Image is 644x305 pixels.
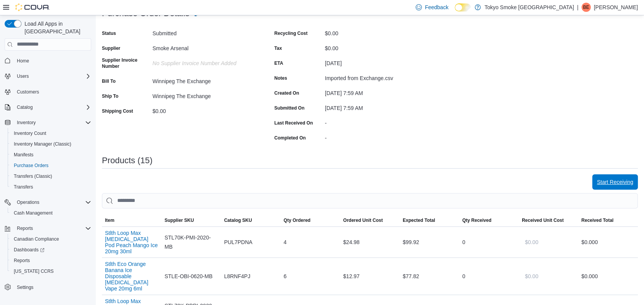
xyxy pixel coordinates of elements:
span: Catalog [14,103,91,112]
p: [PERSON_NAME] [594,3,638,12]
a: Manifests [11,150,36,159]
button: Customers [2,86,94,97]
button: Settings [2,281,94,292]
button: Catalog [14,103,36,112]
button: Expected Total [400,214,459,226]
span: Inventory Manager (Classic) [11,139,91,149]
span: Manifests [14,152,33,158]
button: Item [102,214,161,226]
span: Catalog [17,104,33,110]
button: $0.00 [522,234,541,250]
a: Dashboards [8,244,94,255]
div: Smoke Arsenal [152,42,255,51]
span: Canadian Compliance [11,234,91,244]
div: [DATE] [325,57,428,66]
button: $0.00 [522,269,541,284]
button: Home [2,55,94,66]
a: Canadian Compliance [11,234,62,244]
div: $0.00 [152,105,255,114]
div: [DATE] 7:59 AM [325,87,428,96]
label: Bill To [102,78,116,84]
span: Dashboards [11,245,91,254]
span: Catalog SKU [224,217,252,223]
span: PUL7PDNA [224,238,252,247]
a: Settings [14,283,36,292]
span: $0.00 [525,238,538,246]
span: L8RNF4PJ [224,272,250,281]
a: Inventory Count [11,129,49,138]
span: Inventory [17,120,36,126]
span: Transfers (Classic) [11,172,91,181]
button: Cash Management [8,208,94,218]
span: Washington CCRS [11,267,91,276]
span: Expected Total [403,217,435,223]
span: Dark Mode [455,11,455,12]
button: Stlth Eco Orange Banana Ice Disposable [MEDICAL_DATA] Vape 20mg 6ml [105,261,158,292]
label: Shipping Cost [102,108,133,114]
button: Purchase Orders [8,160,94,171]
button: Stlth Loop Max [MEDICAL_DATA] Pod Peach Mango Ice 20mg 30ml [105,230,158,254]
div: [DATE] 7:59 AM [325,102,428,111]
span: Received Unit Cost [522,217,564,223]
a: [US_STATE] CCRS [11,267,57,276]
button: Start Receiving [592,174,638,190]
span: Reports [17,225,33,231]
span: Qty Received [462,217,492,223]
span: [US_STATE] CCRS [14,268,54,274]
label: Last Received On [274,120,313,126]
div: $0.00 [325,27,428,36]
h3: Products (15) [102,156,152,165]
button: Transfers (Classic) [8,171,94,182]
div: $12.97 [340,269,400,284]
button: Operations [2,197,94,208]
button: Reports [8,255,94,266]
a: Transfers [11,182,36,192]
label: Tax [274,45,282,51]
div: No Supplier Invoice Number added [152,57,255,66]
button: Canadian Compliance [8,234,94,244]
div: $99.92 [400,234,459,250]
button: Users [14,72,32,81]
button: Reports [14,224,36,233]
button: Transfers [8,182,94,192]
button: Ordered Unit Cost [340,214,400,226]
span: Purchase Orders [11,161,91,170]
button: Qty Received [459,214,519,226]
span: Purchase Orders [14,162,49,169]
span: Supplier SKU [164,217,194,223]
span: Transfers (Classic) [14,173,52,179]
div: Imported from Exchange.csv [325,72,428,81]
div: Submitted [152,27,255,36]
label: Supplier Invoice Number [102,57,149,69]
span: Settings [17,284,33,290]
span: BE [583,3,589,12]
span: Canadian Compliance [14,236,59,242]
button: Catalog SKU [221,214,280,226]
label: Completed On [274,135,306,141]
label: Submitted On [274,105,305,111]
div: $0.00 [325,42,428,51]
label: Supplier [102,45,120,51]
div: $77.82 [400,269,459,284]
button: Inventory [2,117,94,128]
div: Winnipeg The Exchange [152,75,255,84]
div: $0.00 0 [582,272,635,281]
span: Cash Management [11,208,91,218]
div: 4 [280,234,340,250]
div: $0.00 0 [582,238,635,247]
button: Users [2,71,94,82]
a: Reports [11,256,33,265]
span: Users [14,72,91,81]
label: Recycling Cost [274,30,308,36]
span: Received Total [582,217,614,223]
button: Inventory [14,118,39,127]
span: Users [17,73,29,79]
button: Operations [14,198,43,207]
label: Notes [274,75,287,81]
span: Customers [14,87,91,97]
a: Dashboards [11,245,48,254]
button: [US_STATE] CCRS [8,266,94,277]
span: Dashboards [14,247,44,253]
div: 0 [459,234,519,250]
span: $0.00 [525,272,538,280]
